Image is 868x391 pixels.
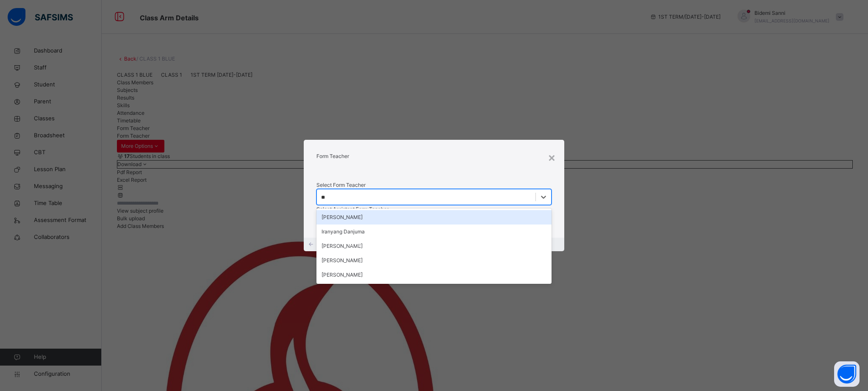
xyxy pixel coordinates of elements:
span: Select Assistant Form Teacher [316,206,388,212]
div: × [548,148,556,166]
div: [PERSON_NAME] [316,268,552,282]
span: Select Form Teacher [316,182,366,188]
span: Form Teacher [316,153,349,159]
div: [PERSON_NAME] [316,210,552,225]
div: [PERSON_NAME] [316,239,552,253]
button: Open asap [834,361,860,387]
span: Save [348,241,360,248]
div: Iranyang Danjuma [316,225,552,239]
div: [PERSON_NAME] [316,253,552,268]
